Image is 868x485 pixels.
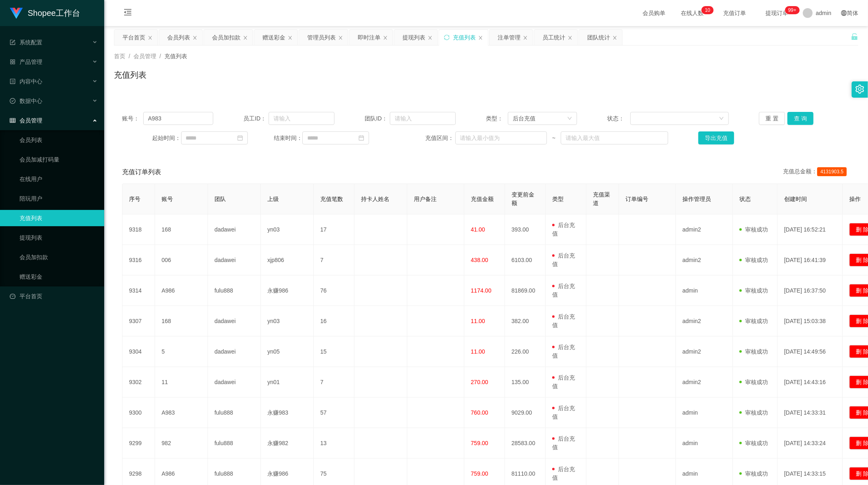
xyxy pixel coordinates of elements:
a: 会员列表 [20,132,98,148]
td: 永赚982 [261,428,314,459]
td: 9316 [122,245,155,275]
div: 管理员列表 [307,30,336,45]
td: [DATE] 14:33:31 [778,398,843,428]
span: / [129,53,130,59]
a: 提现列表 [20,229,98,246]
span: 团队 [214,196,226,202]
td: [DATE] 14:49:56 [778,336,843,367]
span: 上级 [267,196,279,202]
span: 序号 [129,196,140,202]
td: admin [676,428,733,459]
span: 操作管理员 [682,196,711,202]
span: 提现订单 [761,10,792,16]
span: 438.00 [471,257,488,263]
span: 充值渠道 [593,191,610,206]
td: 76 [314,275,354,306]
td: yn05 [261,336,314,367]
span: 后台充值 [552,435,575,450]
span: 1174.00 [471,287,492,294]
span: 11.00 [471,318,485,324]
td: admin2 [676,336,733,367]
td: 135.00 [505,367,546,398]
button: 导出充值 [698,131,734,144]
td: 7 [314,367,354,398]
span: 后台充值 [552,313,575,328]
td: yn01 [261,367,314,398]
i: 图标: close [568,35,573,40]
span: 审核成功 [739,226,768,233]
td: 81869.00 [505,275,546,306]
span: 充值区间： [425,134,455,142]
span: 在线人数 [677,10,708,16]
span: 审核成功 [739,287,768,294]
i: 图标: close [338,35,343,40]
td: admin2 [676,367,733,398]
span: 759.00 [471,440,488,446]
div: 提现列表 [402,30,425,45]
i: 图标: menu-fold [114,0,142,26]
td: 17 [314,214,354,245]
i: 图标: profile [10,79,15,84]
td: 28583.00 [505,428,546,459]
div: 会员列表 [167,30,190,45]
div: 会员加扣款 [212,30,241,45]
td: 393.00 [505,214,546,245]
td: 9029.00 [505,398,546,428]
i: 图标: appstore-o [10,59,15,65]
span: 会员管理 [133,53,156,59]
td: 168 [155,214,208,245]
span: 首页 [114,53,125,59]
td: 57 [314,398,354,428]
i: 图标: close [148,35,153,40]
td: [DATE] 16:41:39 [778,245,843,275]
td: 9300 [122,398,155,428]
span: 270.00 [471,379,488,385]
td: 9299 [122,428,155,459]
td: dadawei [208,336,261,367]
td: dadawei [208,367,261,398]
div: 赠送彩金 [262,30,285,45]
td: [DATE] 15:03:38 [778,306,843,336]
span: 系统配置 [10,39,42,46]
i: 图标: close [192,35,197,40]
span: 审核成功 [739,318,768,324]
span: 充值订单列表 [122,167,161,177]
span: 审核成功 [739,409,768,416]
input: 请输入最大值 [561,131,668,144]
i: 图标: table [10,118,15,123]
td: 226.00 [505,336,546,367]
span: 订单编号 [625,196,648,202]
a: 在线用户 [20,171,98,187]
td: 5 [155,336,208,367]
td: 9318 [122,214,155,245]
td: [DATE] 14:43:16 [778,367,843,398]
span: 持卡人姓名 [361,196,389,202]
td: admin2 [676,306,733,336]
a: 陪玩用户 [20,190,98,207]
button: 重 置 [759,112,785,125]
i: 图标: sync [444,35,450,40]
td: A986 [155,275,208,306]
input: 请输入 [390,112,456,125]
span: 产品管理 [10,59,42,65]
i: 图标: close [383,35,388,40]
span: 11.00 [471,348,485,355]
span: 状态 [739,196,751,202]
span: 结束时间： [274,134,302,142]
input: 请输入 [143,112,213,125]
div: 即时注单 [358,30,380,45]
td: 9302 [122,367,155,398]
sup: 10 [702,6,713,14]
td: xjp806 [261,245,314,275]
td: fulu888 [208,398,261,428]
span: 41.00 [471,226,485,233]
img: logo.9652507e.png [10,8,23,19]
td: 永赚983 [261,398,314,428]
td: admin [676,398,733,428]
span: 类型 [552,196,564,202]
span: 数据中心 [10,98,42,104]
span: 账号： [122,114,143,123]
td: 9304 [122,336,155,367]
i: 图标: close [243,35,248,40]
span: 状态： [608,114,631,123]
